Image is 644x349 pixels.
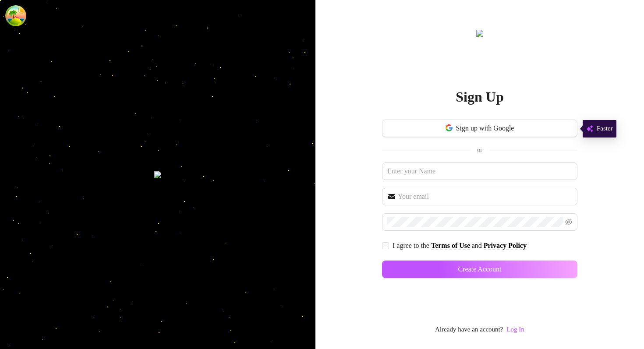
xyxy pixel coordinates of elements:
button: Open Tanstack query devtools [7,7,25,25]
a: Terms of Use [431,242,470,250]
span: and [472,242,484,249]
span: Faster [597,123,613,134]
span: I agree to the [393,242,431,249]
span: Sign up with Google [456,124,514,132]
button: Create Account [382,261,577,278]
input: Your email [398,191,572,202]
strong: Privacy Policy [484,242,527,249]
input: Enter your Name [382,162,577,180]
a: Log In [506,326,524,333]
span: Already have an account? [435,324,503,335]
img: signup-background.svg [154,171,161,178]
strong: Terms of Use [431,242,470,249]
a: Log In [506,324,524,335]
span: eye-invisible [565,219,572,226]
img: logo.svg [476,30,483,37]
a: Privacy Policy [484,242,527,250]
h2: Sign Up [456,88,503,106]
img: svg%3e [586,123,593,134]
button: Sign up with Google [382,120,577,137]
span: or [477,146,483,153]
span: Create Account [458,265,501,273]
